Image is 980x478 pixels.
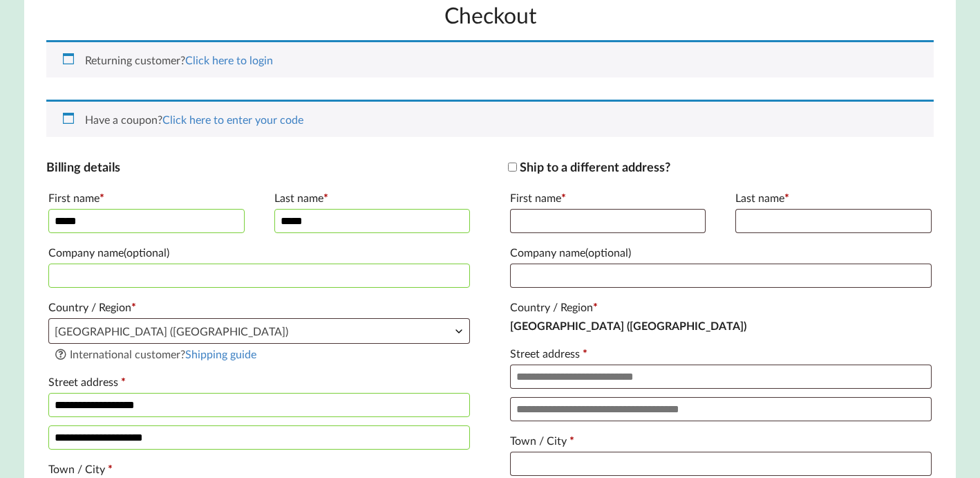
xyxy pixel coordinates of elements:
[508,163,517,172] input: Ship to a different address?
[585,246,631,259] span: (optional)
[185,347,256,360] a: Shipping guide
[48,296,470,318] label: Country / Region
[510,342,932,365] label: Street address
[46,100,933,137] div: Have a coupon?
[48,187,244,209] label: First name
[162,113,303,126] a: Click here to enter your code
[48,241,470,264] label: Company name
[510,187,706,209] label: First name
[46,159,472,175] h3: Billing details
[510,319,746,332] strong: [GEOGRAPHIC_DATA] ([GEOGRAPHIC_DATA])
[510,430,932,452] label: Town / City
[49,319,469,343] span: United Kingdom (UK)
[185,53,273,66] a: Click here to login
[124,246,169,259] span: (optional)
[46,40,933,77] div: Returning customer?
[510,241,932,264] label: Company name
[46,1,933,29] h1: Checkout
[274,187,470,209] label: Last name
[48,318,470,344] span: Country / Region
[520,159,670,174] span: Ship to a different address?
[54,347,464,362] div: International customer?
[48,371,470,393] label: Street address
[510,296,932,318] label: Country / Region
[735,187,931,209] label: Last name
